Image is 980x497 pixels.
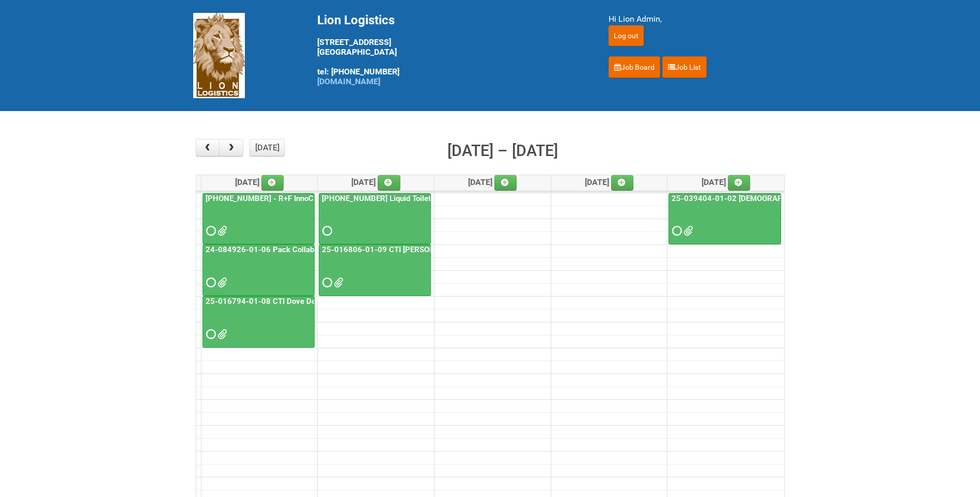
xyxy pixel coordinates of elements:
span: [DATE] [468,177,517,187]
a: [DOMAIN_NAME] [317,76,380,86]
a: 24-084926-01-06 Pack Collab Wand Tint [203,244,315,296]
span: LPF - 25-016806-01-09 CTI Dove CM Bar Superior HUT.xlsx Dove CM Usage Instructions.pdf MDN - 25-0... [334,279,341,286]
a: 25-016794-01-08 CTI Dove Deep Moisture [203,296,315,348]
a: [PHONE_NUMBER] Liquid Toilet Bowl Cleaner - Mailing 2 [320,194,520,203]
span: [DATE] [351,177,400,187]
span: Requested [322,227,330,235]
span: Requested [672,227,679,235]
a: Add an event [611,175,634,191]
a: Add an event [378,175,400,191]
span: [DATE] [235,177,284,187]
span: [DATE] [702,177,751,187]
a: [PHONE_NUMBER] Liquid Toilet Bowl Cleaner - Mailing 2 [319,193,431,245]
a: Add an event [261,175,284,191]
a: 25-016806-01-09 CTI [PERSON_NAME] Bar Superior HUT [319,244,431,296]
a: Job Board [609,56,660,78]
span: MDN 25-032854-01-08 (1) MDN2.xlsx JNF 25-032854-01.DOC LPF 25-032854-01-08.xlsx MDN 25-032854-01-... [217,227,225,235]
div: [STREET_ADDRESS] [GEOGRAPHIC_DATA] tel: [PHONE_NUMBER] [317,13,583,86]
span: JNF 25-039404-01-02_REV.doc MDN 25-039404-01-02 MDN #2.xlsx MDN 25-039404-01-02.xlsx [683,227,691,235]
a: Add an event [728,175,751,191]
span: Requested [322,279,330,286]
span: Lion Logistics [317,13,395,27]
h2: [DATE] – [DATE] [447,139,558,163]
a: 25-039404-01-02 [DEMOGRAPHIC_DATA] Wet Shave SQM [670,194,880,203]
a: 25-016806-01-09 CTI [PERSON_NAME] Bar Superior HUT [320,245,526,254]
button: [DATE] [250,139,285,157]
span: Requested [206,279,213,286]
a: Job List [662,56,707,78]
a: Lion Logistics [193,50,245,60]
a: [PHONE_NUMBER] - R+F InnoCPT [204,194,325,203]
a: Add an event [494,175,517,191]
a: [PHONE_NUMBER] - R+F InnoCPT [203,193,315,245]
a: 25-039404-01-02 [DEMOGRAPHIC_DATA] Wet Shave SQM [668,193,781,245]
input: Log out [609,25,644,46]
span: Requested [206,227,213,235]
a: 24-084926-01-06 Pack Collab Wand Tint [204,245,353,254]
span: LPF 25-016794-01-08.xlsx Dove DM Usage Instructions.pdf JNF 25-016794-01-08.DOC MDN 25-016794-01-... [217,331,225,338]
a: 25-016794-01-08 CTI Dove Deep Moisture [204,297,359,306]
span: Requested [206,331,213,338]
img: Lion Logistics [193,13,245,98]
span: [DATE] [585,177,634,187]
span: MDN (2) 24-084926-01-06 (#2).xlsx JNF 24-084926-01-06.DOC MDN 24-084926-01-06.xlsx [217,279,225,286]
div: Hi Lion Admin, [609,13,787,25]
